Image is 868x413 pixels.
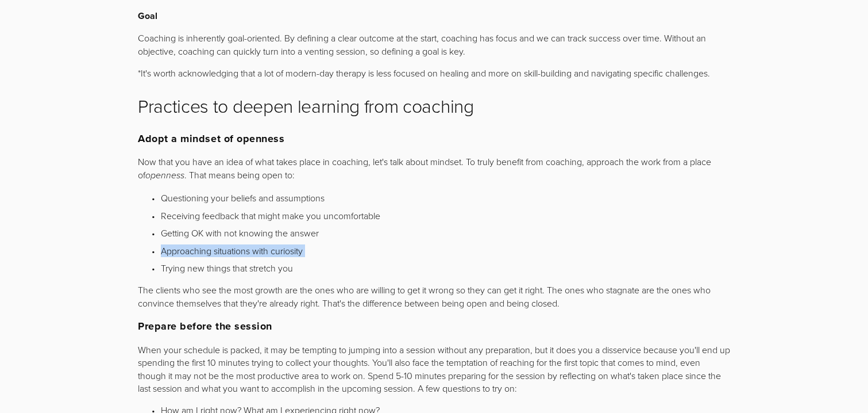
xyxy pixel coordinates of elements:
[161,262,730,274] p: Trying new things that stretch you
[138,131,285,146] strong: Adopt a mindset of openness
[161,209,730,222] p: Receiving feedback that might make you uncomfortable
[161,244,730,257] p: Approaching situations with curiosity
[138,9,157,22] strong: Goal
[138,95,730,117] h2: Practices to deepen learning from coaching
[138,155,730,182] p: Now that you have an idea of what takes place in coaching, let's talk about mindset. To truly ben...
[145,170,184,181] em: openness
[138,284,730,309] p: The clients who see the most growth are the ones who are willing to get it wrong so they can get ...
[138,319,272,334] strong: Prepare before the session
[161,227,730,239] p: Getting OK with not knowing the answer
[138,343,730,395] p: When your schedule is packed, it may be tempting to jumping into a session without any preparatio...
[161,192,730,204] p: Questioning your beliefs and assumptions
[138,32,730,58] p: Coaching is inherently goal-oriented. By defining a clear outcome at the start, coaching has focu...
[138,67,730,79] p: *It's worth acknowledging that a lot of modern-day therapy is less focused on healing and more on...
